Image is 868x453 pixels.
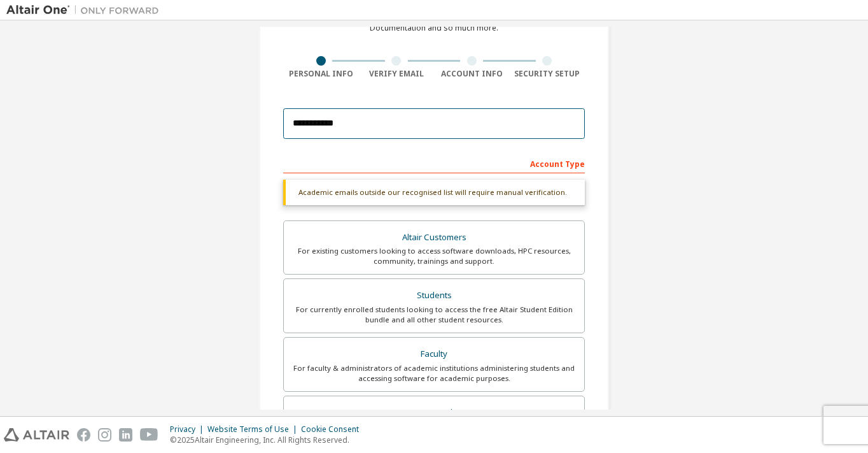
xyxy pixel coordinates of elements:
[434,69,510,79] div: Account Info
[291,305,577,325] div: For currently enrolled students looking to access the free Altair Student Edition bundle and all ...
[291,229,577,247] div: Altair Customers
[4,428,69,442] img: altair_logo.svg
[140,428,158,442] img: youtube.svg
[301,424,367,435] div: Cookie Consent
[291,363,577,384] div: For faculty & administrators of academic institutions administering students and accessing softwa...
[359,69,435,79] div: Verify Email
[98,428,111,442] img: instagram.svg
[283,69,359,79] div: Personal Info
[291,287,577,305] div: Students
[283,180,585,205] div: Academic emails outside our recognised list will require manual verification.
[170,435,367,445] p: © 2025 Altair Engineering, Inc. All Rights Reserved.
[170,424,207,435] div: Privacy
[77,428,90,442] img: facebook.svg
[283,153,585,173] div: Account Type
[291,246,577,266] div: For existing customers looking to access software downloads, HPC resources, community, trainings ...
[207,424,301,435] div: Website Terms of Use
[6,4,165,17] img: Altair One
[291,345,577,363] div: Faculty
[291,404,577,422] div: Everyone else
[119,428,132,442] img: linkedin.svg
[510,69,585,79] div: Security Setup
